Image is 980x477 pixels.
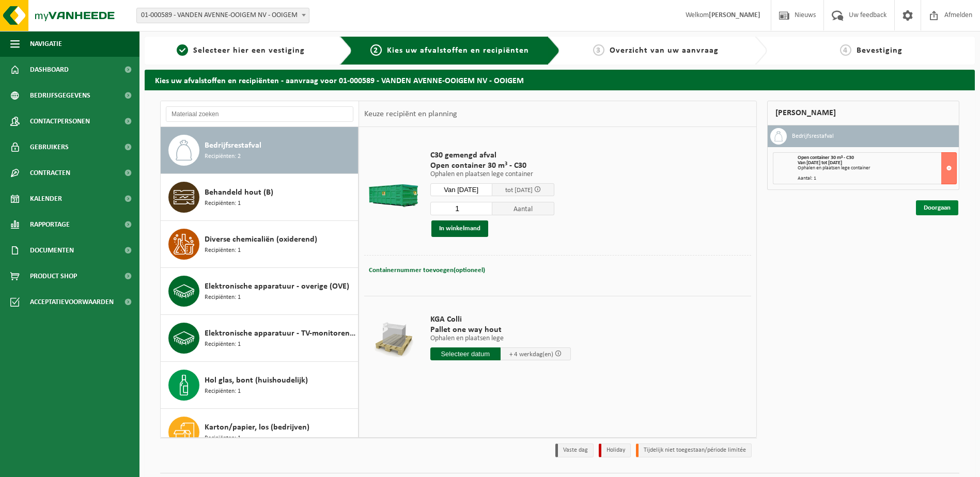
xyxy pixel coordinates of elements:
[205,152,241,162] span: Recipiënten: 2
[177,44,188,56] span: 1
[368,263,486,278] button: Containernummer toevoegen(optioneel)
[205,374,308,387] span: Hol glas, bont (huishoudelijk)
[430,183,492,196] input: Selecteer datum
[205,387,241,396] span: Recipiënten: 1
[593,44,604,56] span: 3
[166,106,353,122] input: Materiaal zoeken
[599,443,631,457] li: Holiday
[205,199,241,209] span: Recipiënten: 1
[205,293,241,303] span: Recipiënten: 1
[161,268,359,315] button: Elektronische apparatuur - overige (OVE) Recipiënten: 1
[430,325,571,335] span: Pallet one way hout
[505,187,533,194] span: tot [DATE]
[370,44,382,56] span: 2
[137,8,309,23] span: 01-000589 - VANDEN AVENNE-OOIGEM NV - OOIGEM
[145,70,975,90] h2: Kies uw afvalstoffen en recipiënten - aanvraag voor 01-000589 - VANDEN AVENNE-OOIGEM NV - OOIGEM
[430,171,554,178] p: Ophalen en plaatsen lege container
[205,327,355,340] span: Elektronische apparatuur - TV-monitoren (TVM)
[205,434,241,443] span: Recipiënten: 1
[30,263,77,289] span: Product Shop
[431,220,488,237] button: In winkelmand
[205,280,349,293] span: Elektronische apparatuur - overige (OVE)
[205,186,273,199] span: Behandeld hout (B)
[30,108,90,134] span: Contactpersonen
[430,150,554,161] span: C30 gemengd afval
[30,83,90,108] span: Bedrijfsgegevens
[610,46,719,55] span: Overzicht van uw aanvraag
[30,134,69,160] span: Gebruikers
[150,44,332,57] a: 1Selecteer hier een vestiging
[798,160,842,166] strong: Van [DATE] tot [DATE]
[136,8,309,23] span: 01-000589 - VANDEN AVENNE-OOIGEM NV - OOIGEM
[857,46,903,55] span: Bevestiging
[161,221,359,268] button: Diverse chemicaliën (oxiderend) Recipiënten: 1
[387,46,529,55] span: Kies uw afvalstoffen en recipiënten
[555,443,594,457] li: Vaste dag
[205,340,241,349] span: Recipiënten: 1
[161,409,359,456] button: Karton/papier, los (bedrijven) Recipiënten: 1
[840,44,851,56] span: 4
[798,166,956,171] div: Ophalen en plaatsen lege container
[205,233,317,246] span: Diverse chemicaliën (oxiderend)
[509,351,553,358] span: + 4 werkdag(en)
[430,161,554,171] span: Open container 30 m³ - C30
[430,335,571,342] p: Ophalen en plaatsen lege
[359,101,462,127] div: Keuze recipiënt en planning
[205,139,261,152] span: Bedrijfsrestafval
[193,46,305,55] span: Selecteer hier een vestiging
[161,174,359,221] button: Behandeld hout (B) Recipiënten: 1
[798,155,854,161] span: Open container 30 m³ - C30
[798,176,956,181] div: Aantal: 1
[636,443,752,457] li: Tijdelijk niet toegestaan/période limitée
[161,315,359,362] button: Elektronische apparatuur - TV-monitoren (TVM) Recipiënten: 1
[430,347,501,360] input: Selecteer datum
[30,237,74,263] span: Documenten
[30,212,70,237] span: Rapportage
[30,57,69,83] span: Dashboard
[161,127,359,174] button: Bedrijfsrestafval Recipiënten: 2
[369,267,485,274] span: Containernummer toevoegen(optioneel)
[792,128,834,145] h3: Bedrijfsrestafval
[30,186,62,212] span: Kalender
[30,160,70,186] span: Contracten
[30,31,62,57] span: Navigatie
[205,246,241,256] span: Recipiënten: 1
[492,202,554,215] span: Aantal
[430,314,571,325] span: KGA Colli
[161,362,359,409] button: Hol glas, bont (huishoudelijk) Recipiënten: 1
[205,421,309,434] span: Karton/papier, los (bedrijven)
[709,11,760,19] strong: [PERSON_NAME]
[30,289,114,315] span: Acceptatievoorwaarden
[916,200,958,215] a: Doorgaan
[767,101,959,125] div: [PERSON_NAME]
